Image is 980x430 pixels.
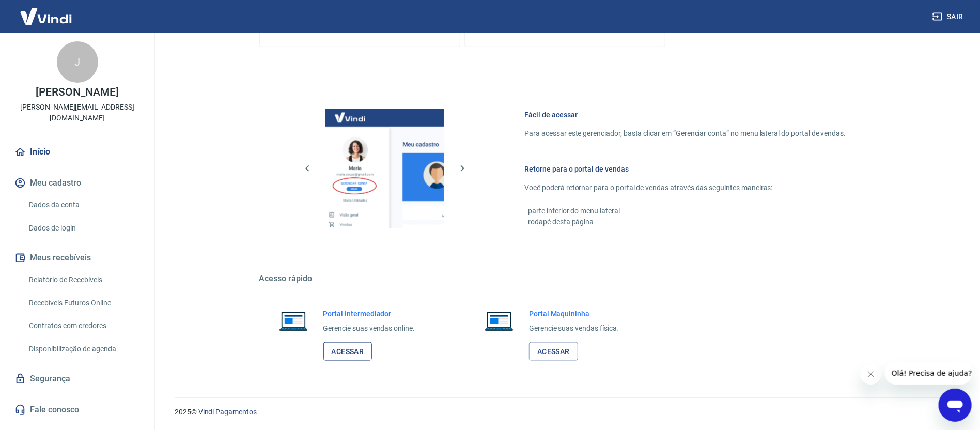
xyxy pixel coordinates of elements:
[930,7,968,26] button: Sair
[323,309,415,319] h6: Portal Intermediador
[36,87,118,98] p: [PERSON_NAME]
[25,194,142,216] a: Dados da conta
[198,408,257,416] a: Vindi Pagamentos
[939,389,972,422] iframe: Botão para abrir a janela de mensagens
[525,206,846,217] p: - parte inferior do menu lateral
[12,1,80,32] img: Vindi
[25,315,142,336] a: Contratos com credores
[325,109,444,228] img: Imagem da dashboard mostrando o botão de gerenciar conta na sidebar no lado esquerdo
[6,7,87,16] span: Olá! Precisa de ajuda?
[525,217,846,227] p: - rodapé desta página
[861,364,881,385] iframe: Fechar mensagem
[12,367,142,390] a: Segurança
[57,41,98,83] div: J
[259,273,871,284] h5: Acesso rápido
[8,102,146,124] p: [PERSON_NAME][EMAIL_ADDRESS][DOMAIN_NAME]
[529,323,619,334] p: Gerencie suas vendas física.
[529,342,578,361] a: Acessar
[272,309,315,333] img: Imagem de um notebook aberto
[525,110,846,120] h6: Fácil de acessar
[12,247,142,269] button: Meus recebíveis
[175,407,955,418] p: 2025 ©
[323,323,415,334] p: Gerencie suas vendas online.
[25,293,142,314] a: Recebíveis Futuros Online
[25,339,142,360] a: Disponibilização de agenda
[525,128,846,139] p: Para acessar este gerenciador, basta clicar em “Gerenciar conta” no menu lateral do portal de ven...
[12,172,142,194] button: Meu cadastro
[25,218,142,239] a: Dados de login
[12,141,142,163] a: Início
[12,398,142,421] a: Fale conosco
[477,309,521,333] img: Imagem de um notebook aberto
[525,164,846,174] h6: Retorne para o portal de vendas
[323,342,372,361] a: Acessar
[885,362,972,385] iframe: Mensagem da empresa
[525,182,846,193] p: Você poderá retornar para o portal de vendas através das seguintes maneiras:
[25,269,142,290] a: Relatório de Recebíveis
[529,309,619,319] h6: Portal Maquininha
